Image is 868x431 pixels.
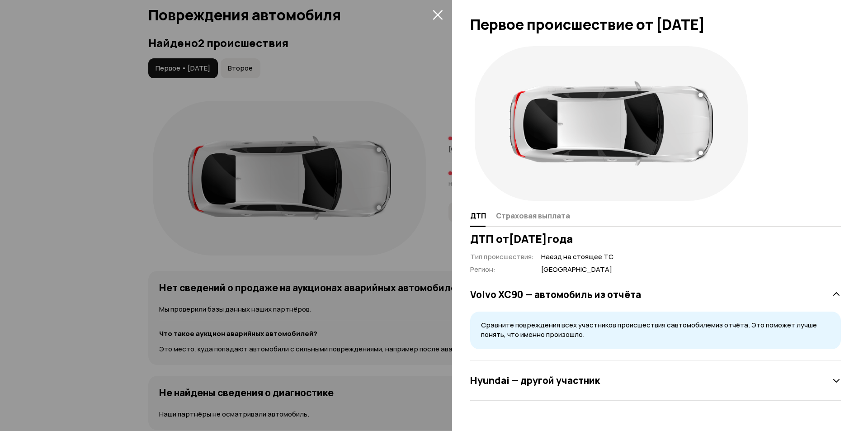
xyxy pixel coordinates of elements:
h3: Volvo XC90 — автомобиль из отчёта [470,289,641,300]
span: Страховая выплата [496,211,570,220]
span: Наезд на стоящее ТС [541,252,613,262]
h3: Hyundai — другой участник [470,374,600,386]
button: закрыть [430,7,445,22]
span: Регион : [470,265,495,274]
span: ДТП [470,211,486,220]
span: [GEOGRAPHIC_DATA] [541,265,613,275]
span: Тип происшествия : [470,252,534,261]
span: Сравните повреждения всех участников происшествия с автомобилем из отчёта. Это поможет лучше поня... [481,320,817,339]
h3: ДТП от [DATE] года [470,232,841,245]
